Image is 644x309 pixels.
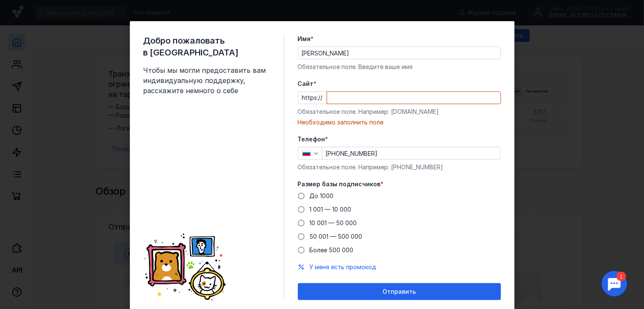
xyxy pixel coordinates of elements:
[310,263,377,270] span: У меня есть промокод
[310,192,334,199] span: До 1000
[298,63,501,71] div: Обязательное поле. Введите ваше имя
[298,80,314,88] span: Cайт
[310,263,377,271] button: У меня есть промокод
[298,118,501,127] div: Необходимо заполнить поле
[310,233,363,240] span: 50 001 — 500 000
[143,65,270,96] span: Чтобы мы могли предоставить вам индивидуальную поддержку, расскажите немного о себе
[298,180,381,188] span: Размер базы подписчиков
[19,5,29,14] div: 1
[298,35,311,43] span: Имя
[383,288,416,295] span: Отправить
[143,35,270,58] span: Добро пожаловать в [GEOGRAPHIC_DATA]
[310,219,357,226] span: 10 001 — 50 000
[310,206,352,213] span: 1 001 — 10 000
[298,283,501,300] button: Отправить
[298,163,501,171] div: Обязательное поле. Например: [PHONE_NUMBER]
[310,246,354,254] span: Более 500 000
[298,135,325,143] span: Телефон
[298,108,501,116] div: Обязательное поле. Например: [DOMAIN_NAME]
